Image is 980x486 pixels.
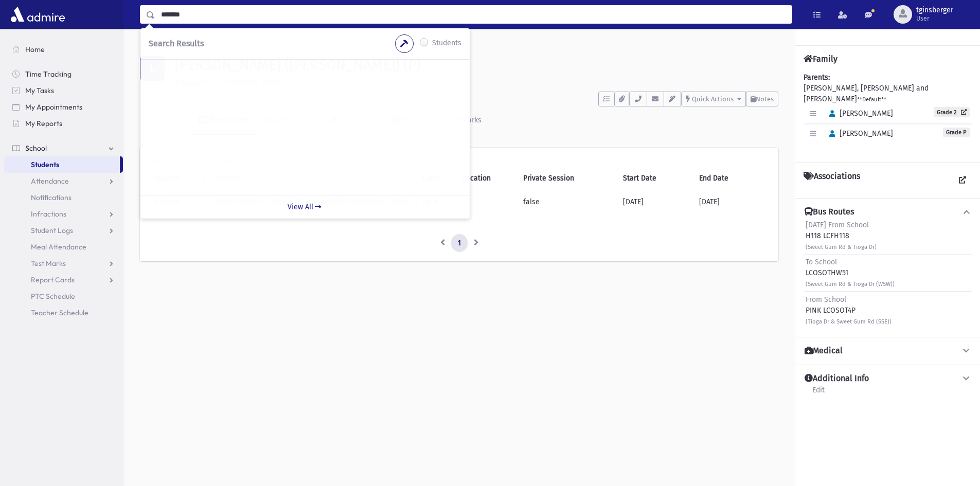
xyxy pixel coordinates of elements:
[31,193,72,202] span: Notifications
[175,56,778,74] h1: [PERSON_NAME] ([PERSON_NAME]) (P)
[31,226,73,235] span: Student Logs
[4,255,123,272] a: Test Marks
[25,86,54,95] span: My Tasks
[175,78,778,87] h6: 9 Sweet-Gum [PERSON_NAME]
[934,107,970,117] a: Grade 2
[456,167,517,190] th: Location
[4,189,123,206] a: Notifications
[140,106,190,135] a: Activity
[916,14,953,23] span: User
[806,294,892,327] div: PINK LCOSOT4P
[805,346,843,356] h4: Medical
[25,119,62,128] span: My Reports
[4,156,120,173] a: Students
[825,129,893,138] span: [PERSON_NAME]
[953,171,972,190] a: View all Associations
[806,295,846,304] span: From School
[4,222,123,239] a: Student Logs
[140,56,165,81] div: L
[4,304,123,321] a: Teacher Schedule
[804,54,838,64] h4: Family
[806,257,895,289] div: LCOSOTHW51
[805,207,854,218] h4: Bus Routes
[8,4,67,25] img: AdmirePro
[451,234,468,253] a: 1
[804,373,972,384] button: Additional Info
[4,206,123,222] a: Infractions
[4,173,123,189] a: Attendance
[140,41,177,56] nav: breadcrumb
[31,292,75,301] span: PTC Schedule
[31,160,59,169] span: Students
[746,92,778,106] button: Notes
[4,140,123,156] a: School
[692,95,734,103] span: Quick Actions
[804,346,972,356] button: Medical
[4,115,123,132] a: My Reports
[804,73,830,82] b: Parents:
[432,38,461,50] label: Students
[31,308,88,317] span: Teacher Schedule
[804,72,972,154] div: [PERSON_NAME], [PERSON_NAME] and [PERSON_NAME]
[31,209,66,219] span: Infractions
[806,281,895,287] small: (Sweet Gum Rd & Tioga Dr (WSW))
[4,82,123,99] a: My Tasks
[25,102,82,112] span: My Appointments
[517,167,617,190] th: Private Session
[806,221,869,229] span: [DATE] From School
[4,99,123,115] a: My Appointments
[4,66,123,82] a: Time Tracking
[140,42,177,51] a: Students
[617,167,693,190] th: Start Date
[693,167,770,190] th: End Date
[806,244,877,250] small: (Sweet Gum Rd & Tioga Dr)
[806,258,837,266] span: To School
[155,5,792,24] input: Search
[756,95,774,103] span: Notes
[140,195,470,219] a: View All
[806,318,892,325] small: (Tioga Dr & Sweet Gum Rd (SSE))
[812,384,825,403] a: Edit
[916,6,953,14] span: tginsberger
[460,116,482,124] div: Marks
[149,39,204,48] span: Search Results
[943,128,970,137] span: Grade P
[31,275,75,284] span: Report Cards
[806,220,877,252] div: H118 LCFH118
[4,272,123,288] a: Report Cards
[681,92,746,106] button: Quick Actions
[25,45,45,54] span: Home
[25,143,47,153] span: School
[4,288,123,304] a: PTC Schedule
[31,259,66,268] span: Test Marks
[4,239,123,255] a: Meal Attendance
[31,242,86,251] span: Meal Attendance
[517,190,617,213] td: false
[4,41,123,58] a: Home
[25,69,72,79] span: Time Tracking
[617,190,693,213] td: [DATE]
[825,109,893,118] span: [PERSON_NAME]
[693,190,770,213] td: [DATE]
[805,373,869,384] h4: Additional Info
[804,207,972,218] button: Bus Routes
[804,171,860,190] h4: Associations
[31,176,69,186] span: Attendance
